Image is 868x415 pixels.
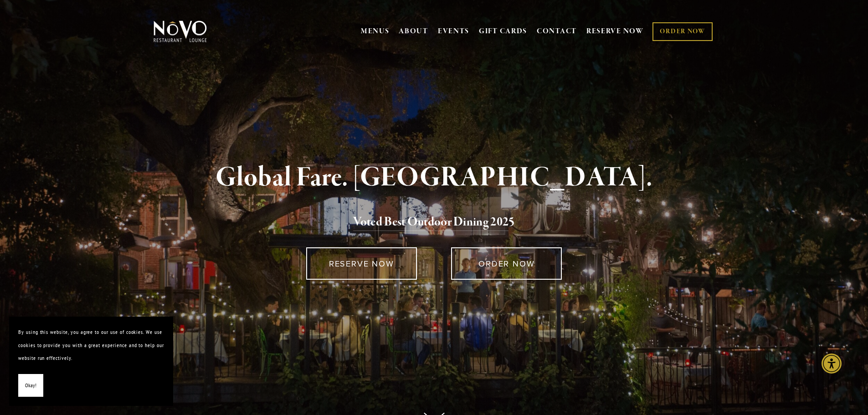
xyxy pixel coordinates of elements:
[216,160,652,195] strong: Global Fare. [GEOGRAPHIC_DATA].
[652,22,712,41] a: ORDER NOW
[537,23,577,40] a: CONTACT
[169,213,700,232] h2: 5
[586,23,644,40] a: RESERVE NOW
[152,20,209,43] img: Novo Restaurant &amp; Lounge
[25,379,36,392] span: Okay!
[399,27,428,36] a: ABOUT
[306,247,417,280] a: RESERVE NOW
[451,247,562,280] a: ORDER NOW
[18,326,164,365] p: By using this website, you agree to our use of cookies. We use cookies to provide you with a grea...
[353,214,508,231] a: Voted Best Outdoor Dining 202
[18,374,43,397] button: Okay!
[9,317,173,406] section: Cookie banner
[438,27,469,36] a: EVENTS
[479,23,527,40] a: GIFT CARDS
[361,27,390,36] a: MENUS
[822,354,842,374] div: Accessibility Menu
